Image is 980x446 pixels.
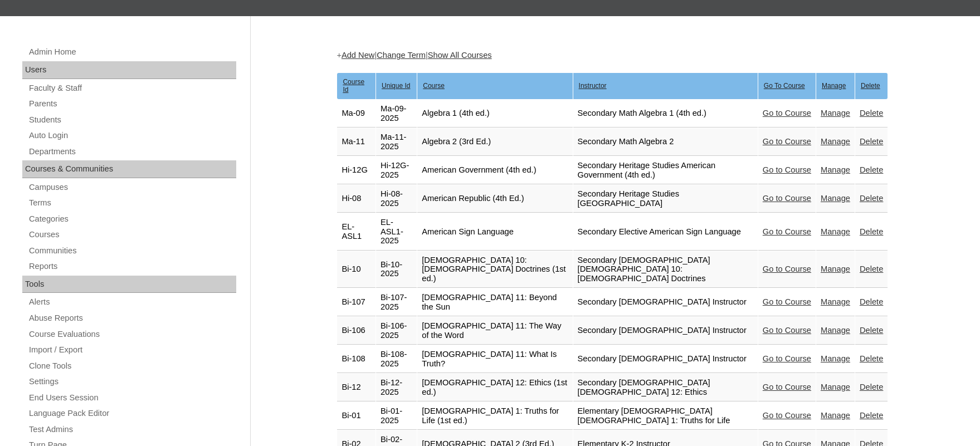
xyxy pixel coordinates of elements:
u: Course [423,82,445,90]
a: Go to Course [763,194,811,203]
a: End Users Session [28,391,236,405]
td: Ma-09 [337,100,376,128]
td: Ma-09-2025 [376,100,417,128]
a: Go to Course [763,326,811,335]
td: Elementary [DEMOGRAPHIC_DATA] [DEMOGRAPHIC_DATA] 1: Truths for Life [573,402,758,430]
a: Go to Course [763,411,811,420]
a: Change Term [377,51,426,60]
a: Manage [821,411,850,420]
td: Bi-12-2025 [376,374,417,401]
td: Bi-106 [337,317,376,345]
a: Settings [28,375,236,389]
u: Unique Id [382,82,410,90]
u: Go To Course [764,82,805,90]
td: Secondary Elective American Sign Language [573,213,758,251]
div: Courses & Communities [22,160,236,178]
a: Go to Course [763,354,811,363]
td: [DEMOGRAPHIC_DATA] 12: Ethics (1st ed.) [417,374,572,401]
a: Manage [821,297,850,306]
td: [DEMOGRAPHIC_DATA] 11: What Is Truth? [417,345,572,373]
td: Bi-01-2025 [376,402,417,430]
a: Manage [821,326,850,335]
a: Courses [28,228,236,242]
u: Instructor [579,82,607,90]
u: Course Id [343,78,364,94]
a: Go to Course [763,383,811,391]
td: EL-ASL1 [337,213,376,251]
td: Ma-11 [337,128,376,156]
td: Bi-10-2025 [376,251,417,288]
td: [DEMOGRAPHIC_DATA] 10: [DEMOGRAPHIC_DATA] Doctrines (1st ed.) [417,251,572,288]
a: Campuses [28,180,236,194]
a: Delete [860,383,883,391]
a: Communities [28,244,236,258]
td: Secondary [DEMOGRAPHIC_DATA] [DEMOGRAPHIC_DATA] 12: Ethics [573,374,758,401]
td: Secondary Heritage Studies American Government (4th ed.) [573,156,758,184]
td: Secondary [DEMOGRAPHIC_DATA] Instructor [573,288,758,316]
td: [DEMOGRAPHIC_DATA] 1: Truths for Life (1st ed.) [417,402,572,430]
td: Hi-12G [337,156,376,184]
td: Bi-01 [337,402,376,430]
a: Test Admins [28,423,236,437]
a: Course Evaluations [28,327,236,341]
div: Tools [22,276,236,293]
a: Reports [28,259,236,273]
div: + | | [337,50,888,61]
td: American Sign Language [417,213,572,251]
a: Alerts [28,295,236,309]
a: Go to Course [763,227,811,236]
a: Import / Export [28,343,236,357]
a: Abuse Reports [28,311,236,325]
a: Go to Course [763,264,811,273]
u: Manage [822,82,846,90]
a: Language Pack Editor [28,406,236,420]
td: Secondary [DEMOGRAPHIC_DATA] [DEMOGRAPHIC_DATA] 10: [DEMOGRAPHIC_DATA] Doctrines [573,251,758,288]
td: Bi-12 [337,374,376,401]
a: Admin Home [28,45,236,59]
a: Delete [860,194,883,203]
td: Bi-106-2025 [376,317,417,345]
td: Secondary Math Algebra 1 (4th ed.) [573,100,758,128]
a: Delete [860,411,883,420]
a: Delete [860,227,883,236]
a: Manage [821,383,850,391]
a: Terms [28,196,236,210]
td: Hi-08-2025 [376,185,417,213]
td: [DEMOGRAPHIC_DATA] 11: The Way of the Word [417,317,572,345]
a: Parents [28,97,236,111]
u: Delete [861,82,880,90]
a: Manage [821,165,850,174]
td: Algebra 1 (4th ed.) [417,100,572,128]
td: Secondary Heritage Studies [GEOGRAPHIC_DATA] [573,185,758,213]
a: Delete [860,264,883,273]
td: Bi-108-2025 [376,345,417,373]
td: Secondary Math Algebra 2 [573,128,758,156]
a: Delete [860,109,883,117]
a: Go to Course [763,109,811,117]
td: Algebra 2 (3rd Ed.) [417,128,572,156]
a: Manage [821,264,850,273]
a: Students [28,113,236,127]
td: Secondary [DEMOGRAPHIC_DATA] Instructor [573,317,758,345]
td: Bi-107 [337,288,376,316]
a: Manage [821,227,850,236]
a: Clone Tools [28,359,236,373]
a: Show All Courses [428,51,492,60]
a: Manage [821,354,850,363]
td: EL-ASL1-2025 [376,213,417,251]
td: Hi-08 [337,185,376,213]
a: Delete [860,326,883,335]
td: Secondary [DEMOGRAPHIC_DATA] Instructor [573,345,758,373]
td: Ma-11-2025 [376,128,417,156]
td: Bi-107-2025 [376,288,417,316]
a: Go to Course [763,137,811,146]
a: Delete [860,354,883,363]
a: Faculty & Staff [28,81,236,95]
a: Delete [860,137,883,146]
a: Departments [28,145,236,159]
a: Go to Course [763,165,811,174]
div: Users [22,61,236,79]
td: American Republic (4th Ed.) [417,185,572,213]
a: Delete [860,165,883,174]
td: American Government (4th ed.) [417,156,572,184]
